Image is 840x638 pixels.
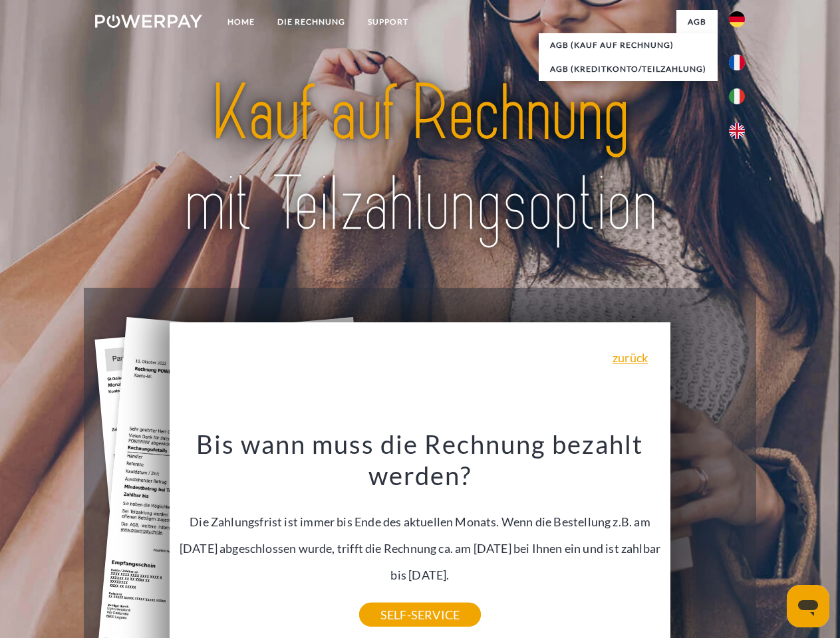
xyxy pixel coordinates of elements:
[178,428,663,492] h3: Bis wann muss die Rechnung bezahlt werden?
[266,10,356,34] a: DIE RECHNUNG
[676,10,718,34] a: agb
[127,64,713,255] img: title-powerpay_de.svg
[539,57,718,81] a: AGB (Kreditkonto/Teilzahlung)
[729,54,745,70] img: fr
[729,88,745,104] img: it
[95,15,202,28] img: logo-powerpay-white.svg
[359,603,481,627] a: SELF-SERVICE
[539,33,718,57] a: AGB (Kauf auf Rechnung)
[729,11,745,27] img: de
[729,123,745,139] img: en
[216,10,266,34] a: Home
[356,10,420,34] a: SUPPORT
[787,585,829,627] iframe: Schaltfläche zum Öffnen des Messaging-Fensters
[178,428,663,615] div: Die Zahlungsfrist ist immer bis Ende des aktuellen Monats. Wenn die Bestellung z.B. am [DATE] abg...
[613,352,648,364] a: zurück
